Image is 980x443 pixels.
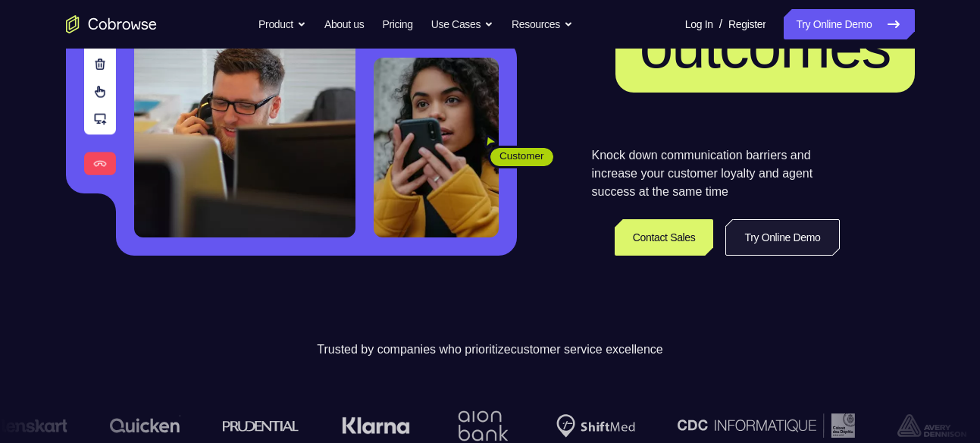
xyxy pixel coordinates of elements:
a: Contact Sales [615,219,714,256]
img: Shiftmed [556,414,634,438]
button: Product [258,9,306,39]
a: Register [728,9,766,39]
span: / [719,15,722,33]
img: A customer holding their phone [374,58,499,237]
p: Knock down communication barriers and increase your customer loyalty and agent success at the sam... [592,146,840,201]
a: Go to the home page [66,15,157,33]
button: Use Cases [431,9,493,39]
a: Try Online Demo [725,219,839,256]
a: Pricing [382,9,412,39]
a: Try Online Demo [784,9,914,39]
a: About us [324,9,364,39]
img: CDC Informatique [677,413,854,437]
img: Klarna [341,416,409,435]
a: Log In [685,9,713,39]
img: prudential [222,419,299,432]
span: customer service excellence [511,343,663,356]
button: Resources [512,9,573,39]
